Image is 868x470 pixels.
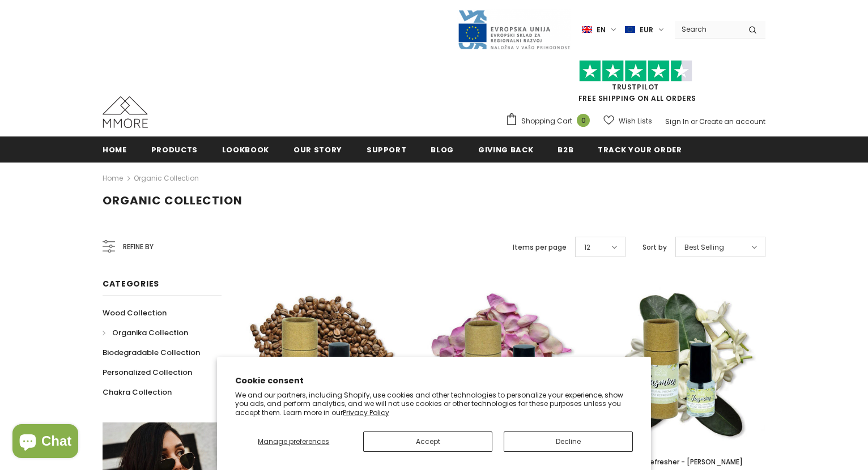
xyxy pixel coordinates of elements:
span: support [367,144,407,155]
span: EUR [640,24,653,36]
a: Create an account [699,117,765,126]
img: MMORE Cases [103,96,148,128]
span: 0 [577,114,590,127]
span: or [691,117,697,126]
a: support [367,136,407,162]
span: Wish Lists [619,116,652,127]
span: en [597,24,606,36]
img: Trust Pilot Stars [579,60,692,82]
span: Chakra Collection [103,387,172,398]
span: Categories [103,278,159,289]
a: Personalized Collection [103,362,192,382]
button: Manage preferences [235,431,352,452]
a: Wood Collection [103,303,167,323]
a: Home [103,136,127,162]
a: Organika Collection [103,323,188,343]
span: Organika Collection [112,327,188,338]
a: B2B [558,136,573,162]
input: Search Site [675,21,740,37]
button: Decline [504,431,633,452]
label: Items per page [513,242,567,253]
a: Privacy Policy [343,408,389,417]
h2: Cookie consent [235,375,633,387]
img: i-lang-1.png [582,25,592,35]
span: Organic Collection [103,193,242,208]
span: Personalized Collection [103,367,192,378]
inbox-online-store-chat: Shopify online store chat [9,424,82,461]
a: Organic Collection [134,173,199,183]
span: Lookbook [222,144,269,155]
span: FREE SHIPPING ON ALL ORDERS [505,65,765,103]
span: Scent Refresher - [PERSON_NAME] [624,457,743,467]
button: Accept [363,431,492,452]
span: Wood Collection [103,307,167,318]
span: Giving back [478,144,533,155]
span: B2B [558,144,573,155]
span: Track your order [598,144,682,155]
a: Home [103,172,123,185]
a: Javni Razpis [457,24,571,34]
span: Products [151,144,198,155]
a: Track your order [598,136,682,162]
span: Shopping Cart [521,116,572,127]
a: Biodegradable Collection [103,343,200,362]
a: Scent Refresher - [PERSON_NAME] [601,456,765,468]
span: Manage preferences [258,437,329,446]
a: Chakra Collection [103,382,172,402]
span: Blog [431,144,454,155]
a: Sign In [665,117,689,126]
img: Javni Razpis [457,9,571,50]
p: We and our partners, including Shopify, use cookies and other technologies to personalize your ex... [235,391,633,417]
label: Sort by [643,242,667,253]
span: Home [103,144,127,155]
span: Our Story [293,144,342,155]
a: Lookbook [222,136,269,162]
a: Our Story [293,136,342,162]
a: Shopping Cart 0 [505,113,595,130]
a: Blog [431,136,454,162]
span: 12 [584,242,590,253]
span: Best Selling [684,242,724,253]
span: Biodegradable Collection [103,347,200,358]
a: Giving back [478,136,533,162]
a: Trustpilot [612,82,659,92]
span: Refine by [123,241,154,253]
a: Wish Lists [603,111,652,131]
a: Products [151,136,198,162]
